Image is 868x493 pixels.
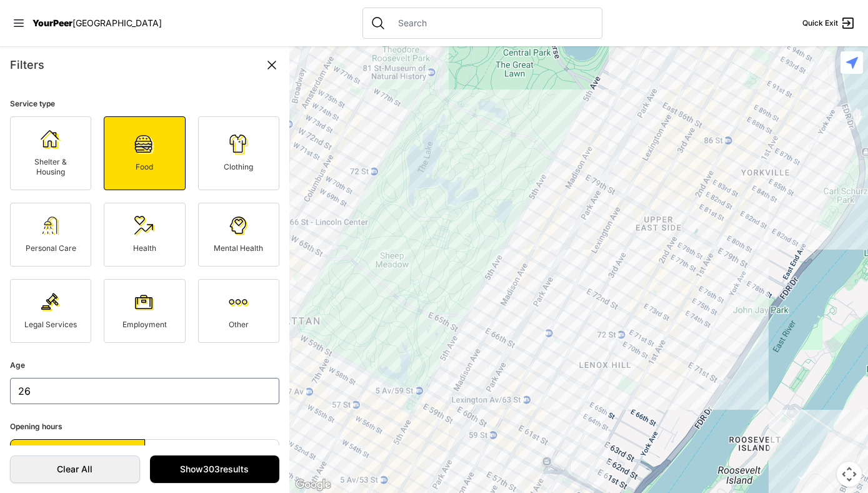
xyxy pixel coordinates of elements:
span: Clothing [224,162,253,171]
a: Open this area in Google Maps (opens a new window) [292,477,334,493]
a: Mental Health [198,203,279,267]
a: Show303results [150,455,280,483]
a: Health [104,203,185,267]
a: Legal Services [10,279,91,343]
span: [GEOGRAPHIC_DATA] [72,18,162,28]
span: Shelter & Housing [34,157,67,176]
span: Opening hours [10,422,62,431]
a: Personal Care [10,203,91,267]
span: Health [133,243,156,253]
span: Service type [10,99,55,108]
span: Age [10,360,25,370]
a: Clear All [10,455,140,483]
span: Quick Exit [802,18,838,28]
span: Filters [10,58,44,71]
a: Shelter & Housing [10,116,91,190]
a: YourPeer[GEOGRAPHIC_DATA] [32,19,162,27]
a: Other [198,279,279,343]
a: Employment [104,279,185,343]
span: Open now [194,445,230,455]
a: Clothing [198,116,279,190]
span: YourPeer [32,18,72,28]
span: Any [71,445,84,455]
input: Search [391,17,594,29]
a: Food [104,116,185,190]
input: Enter Age [10,378,279,404]
span: Employment [122,320,167,329]
span: Clear All [23,463,127,475]
span: Legal Services [24,320,77,329]
span: Other [229,320,249,329]
a: Quick Exit [802,16,856,31]
span: Mental Health [214,243,263,253]
button: Map camera controls [837,462,862,487]
span: Food [136,162,153,171]
span: Personal Care [26,243,76,253]
img: Google [292,477,334,493]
